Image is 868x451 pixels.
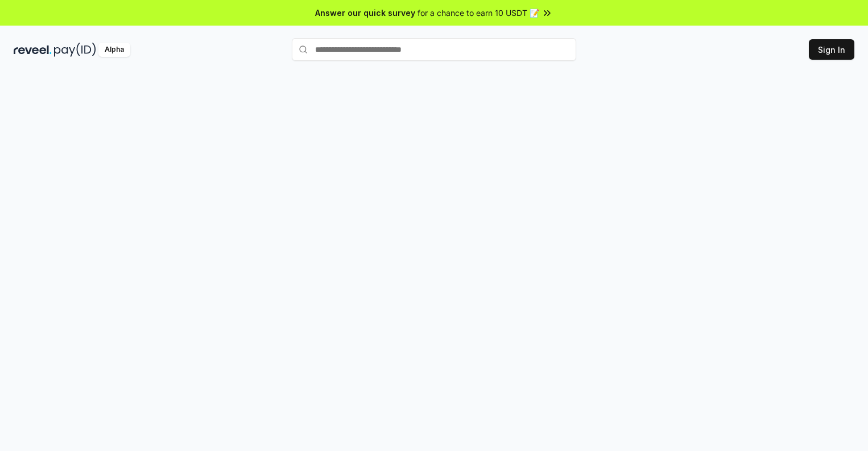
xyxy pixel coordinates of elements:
[809,39,854,60] button: Sign In
[418,7,539,19] span: for a chance to earn 10 USDT 📝
[54,43,96,57] img: pay_id
[14,43,52,57] img: reveel_dark
[98,43,130,57] div: Alpha
[315,7,415,19] span: Answer our quick survey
